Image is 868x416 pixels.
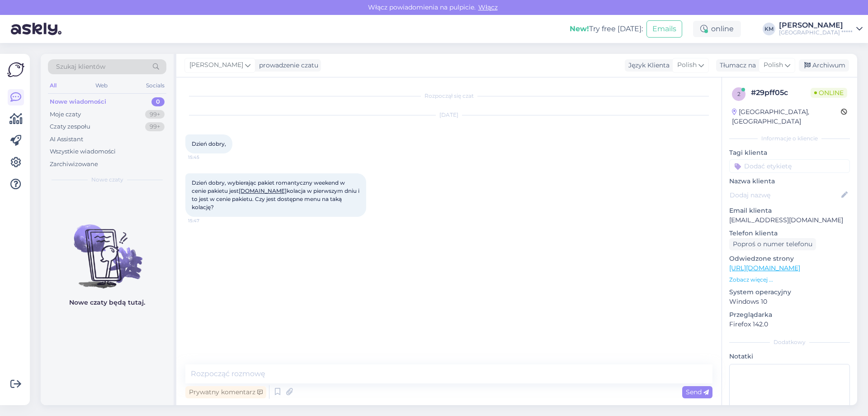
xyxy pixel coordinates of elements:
p: System operacyjny [729,287,850,297]
a: [PERSON_NAME][GEOGRAPHIC_DATA] ***** [779,22,863,36]
input: Dodaj nazwę [730,190,840,200]
div: Tłumacz na [716,61,756,70]
p: Nazwa klienta [729,177,850,186]
div: Wszystkie wiadomości [50,147,116,156]
div: Prywatny komentarz [185,386,266,398]
span: 15:47 [188,217,222,224]
p: [EMAIL_ADDRESS][DOMAIN_NAME] [729,215,850,225]
p: Notatki [729,352,850,361]
div: Try free [DATE]: [570,24,643,34]
div: 0 [151,97,165,106]
span: Polish [677,60,697,70]
img: Askly Logo [7,61,24,78]
div: 99+ [145,122,165,131]
span: Online [811,88,847,98]
span: Nowe czaty [91,176,123,184]
div: [PERSON_NAME] [779,22,853,29]
div: All [48,80,58,91]
div: online [693,21,741,37]
span: Szukaj klientów [56,62,105,72]
p: Telefon klienta [729,229,850,238]
span: Dzień dobry, [192,140,226,147]
p: Email klienta [729,206,850,215]
div: Język Klienta [625,61,670,70]
p: Windows 10 [729,297,850,306]
span: [PERSON_NAME] [189,60,243,70]
p: Nowe czaty będą tutaj. [69,298,145,307]
span: Polish [764,60,783,70]
span: 15:45 [188,154,222,161]
div: Archiwum [799,59,849,72]
span: Włącz [476,3,500,11]
div: prowadzenie czatu [255,61,318,70]
span: Dzień dobry, wybierając pakiet romantyczny weekend w cenie pakietu jest kolacja w pierwszym dniu ... [192,179,361,210]
div: Dodatkowy [729,338,850,346]
div: KM [763,23,775,35]
div: AI Assistant [50,135,83,144]
p: Firefox 142.0 [729,320,850,329]
div: [GEOGRAPHIC_DATA], [GEOGRAPHIC_DATA] [732,107,841,126]
div: [DATE] [185,111,712,119]
b: New! [570,24,589,33]
div: Czaty zespołu [50,122,90,131]
img: No chats [41,208,174,290]
span: 2 [737,91,741,97]
p: Tagi klienta [729,148,850,158]
input: Dodać etykietę [729,159,850,173]
p: Zobacz więcej ... [729,276,850,284]
div: # 29pff05c [751,87,811,98]
div: Moje czaty [50,110,81,119]
span: Send [686,388,709,396]
div: Nowe wiadomości [50,97,106,106]
a: [DOMAIN_NAME] [239,187,287,194]
div: Rozpoczął się czat [185,92,712,100]
a: [URL][DOMAIN_NAME] [729,264,800,272]
div: Web [94,80,109,91]
p: Odwiedzone strony [729,254,850,263]
div: Socials [144,80,166,91]
p: Przeglądarka [729,310,850,320]
div: 99+ [145,110,165,119]
button: Emails [646,20,682,38]
div: Zarchiwizowane [50,160,98,169]
div: Poproś o numer telefonu [729,238,816,250]
div: Informacje o kliencie [729,134,850,143]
